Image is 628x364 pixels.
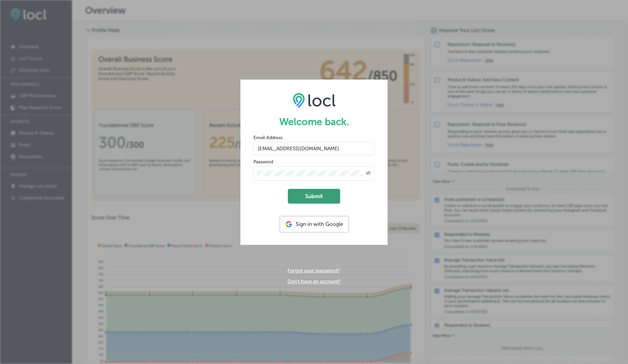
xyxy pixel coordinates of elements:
h1: Welcome back. [253,116,375,128]
a: Forgot your password? [288,268,340,274]
img: LOCL logo [293,93,336,108]
div: Sign in with Google [280,217,348,232]
label: Password [253,159,273,165]
label: Email Address [253,135,283,140]
button: Submit [288,189,340,204]
a: Don't have an account? [288,279,340,284]
span: Toggle password visibility [366,171,371,176]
